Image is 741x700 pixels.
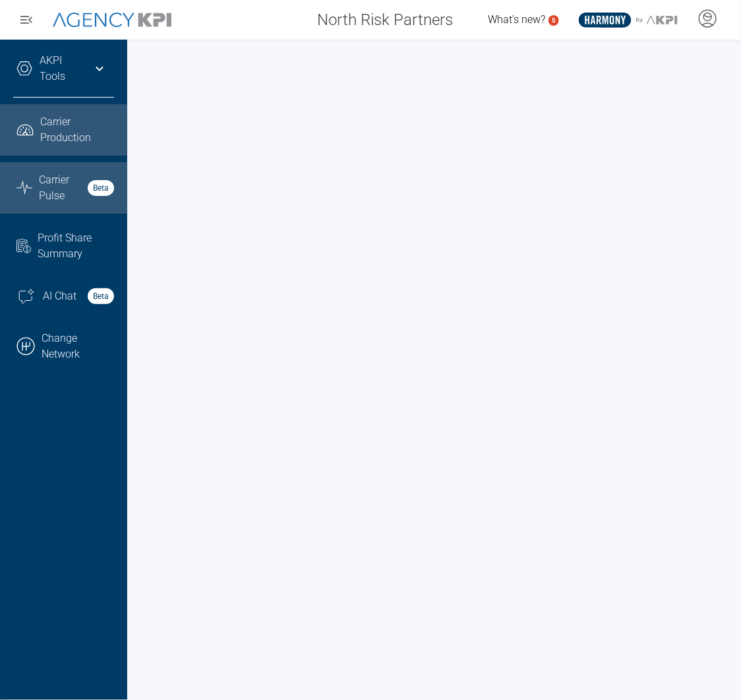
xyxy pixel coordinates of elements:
img: AgencyKPI [53,13,171,28]
span: North Risk Partners [317,8,453,32]
a: AKPI Tools [40,53,82,84]
span: Profit Share Summary [38,230,113,262]
span: What's new? [488,13,545,26]
text: 5 [552,16,556,24]
span: Carrier Production [40,114,113,146]
a: 5 [548,15,559,26]
span: AI Chat [43,288,76,304]
strong: Beta [88,288,114,304]
strong: Beta [88,180,114,196]
span: Carrier Pulse [39,172,80,204]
